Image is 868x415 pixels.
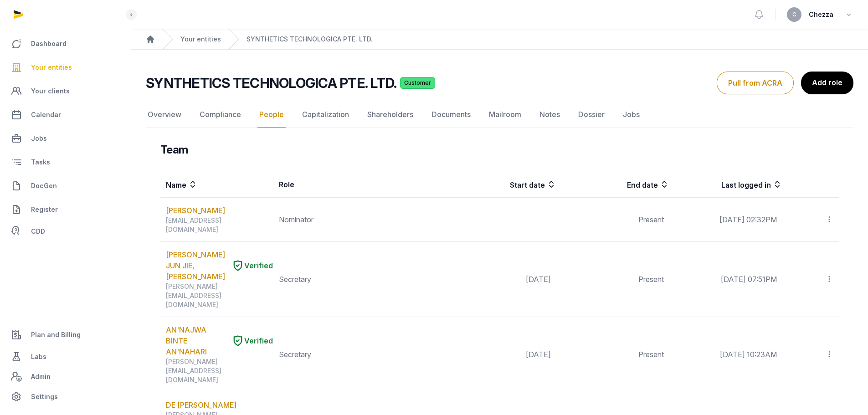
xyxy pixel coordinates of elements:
[31,371,51,382] span: Admin
[400,77,435,89] span: Customer
[7,175,123,197] a: DocGen
[7,104,123,126] a: Calendar
[621,102,642,128] a: Jobs
[180,35,221,44] a: Your entities
[31,133,47,144] span: Jobs
[131,29,868,50] nav: Breadcrumb
[31,351,46,362] span: Labs
[31,157,50,168] span: Tasks
[7,199,123,220] a: Register
[7,128,123,149] a: Jobs
[31,391,58,402] span: Settings
[7,222,123,241] a: CDD
[7,33,123,55] a: Dashboard
[7,324,123,346] a: Plan and Billing
[31,109,61,120] span: Calendar
[166,400,236,410] a: DE [PERSON_NAME]
[809,9,833,20] span: Chezza
[31,204,58,215] span: Register
[7,80,123,102] a: Your clients
[31,38,67,49] span: Dashboard
[801,72,853,94] a: Add role
[273,242,443,317] td: Secretary
[31,180,57,191] span: DocGen
[720,350,777,359] span: [DATE] 10:23AM
[31,329,81,340] span: Plan and Billing
[556,172,669,198] th: End date
[257,102,286,128] a: People
[719,215,777,224] span: [DATE] 02:32PM
[160,143,188,157] h3: Team
[638,215,664,224] span: Present
[244,260,273,271] span: Verified
[166,216,273,234] div: [EMAIL_ADDRESS][DOMAIN_NAME]
[31,62,72,73] span: Your entities
[7,56,123,78] a: Your entities
[443,172,556,198] th: Start date
[146,75,396,91] h2: SYNTHETICS TECHNOLOGICA PTE. LTD.
[538,102,562,128] a: Notes
[244,335,273,346] span: Verified
[146,102,853,128] nav: Tabs
[160,172,273,198] th: Name
[300,102,351,128] a: Capitalization
[717,72,794,94] button: Pull from ACRA
[638,275,664,284] span: Present
[146,102,183,128] a: Overview
[7,368,123,386] a: Admin
[166,324,228,357] a: AN'NAJWA BINTE AN'NAHARI
[166,249,228,282] a: [PERSON_NAME] JUN JIE, [PERSON_NAME]
[721,275,777,284] span: [DATE] 07:51PM
[273,198,443,242] td: Nominator
[166,205,225,216] a: [PERSON_NAME]
[792,12,796,17] span: C
[669,172,782,198] th: Last logged in
[247,35,373,44] a: SYNTHETICS TECHNOLOGICA PTE. LTD.
[198,102,243,128] a: Compliance
[443,242,556,317] td: [DATE]
[273,172,443,198] th: Role
[7,386,123,408] a: Settings
[166,282,273,309] div: [PERSON_NAME][EMAIL_ADDRESS][DOMAIN_NAME]
[638,350,664,359] span: Present
[787,7,801,22] button: C
[443,317,556,392] td: [DATE]
[576,102,606,128] a: Dossier
[166,357,273,384] div: [PERSON_NAME][EMAIL_ADDRESS][DOMAIN_NAME]
[365,102,415,128] a: Shareholders
[31,86,70,97] span: Your clients
[487,102,523,128] a: Mailroom
[31,226,45,237] span: CDD
[430,102,473,128] a: Documents
[7,151,123,173] a: Tasks
[273,317,443,392] td: Secretary
[7,346,123,368] a: Labs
